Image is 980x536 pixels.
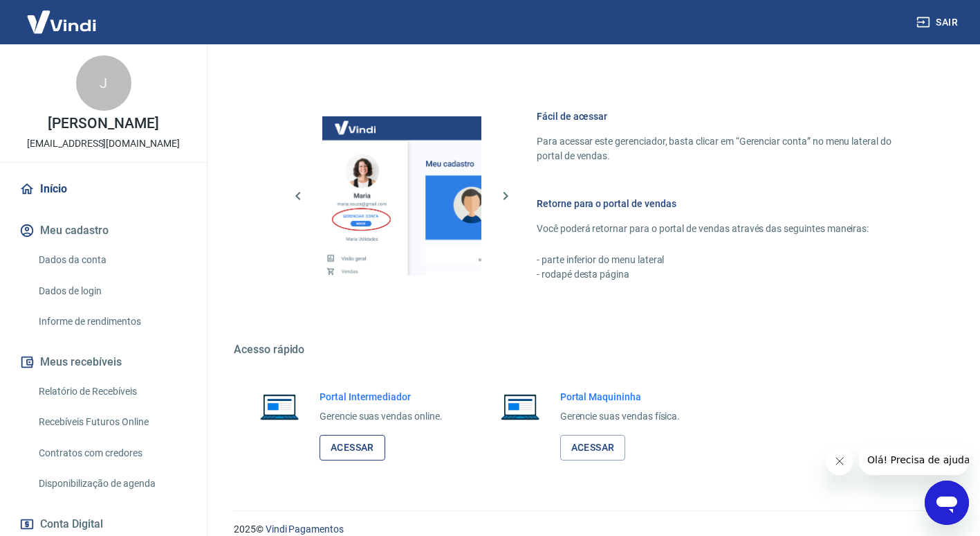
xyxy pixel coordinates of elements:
p: [EMAIL_ADDRESS][DOMAIN_NAME] [27,136,180,151]
p: Você poderá retornar para o portal de vendas através das seguintes maneiras: [537,222,914,236]
a: Relatório de Recebíveis [33,377,190,406]
a: Informe de rendimentos [33,307,190,336]
img: Vindi [17,1,107,43]
a: Dados da conta [33,246,190,274]
p: [PERSON_NAME] [48,116,158,131]
h6: Portal Intermediador [320,390,443,404]
a: Dados de login [33,277,190,305]
h5: Acesso rápido [234,343,947,357]
p: Gerencie suas vendas física. [560,409,681,424]
img: Imagem de um notebook aberto [250,390,308,423]
iframe: Button to launch messaging window [925,481,969,525]
a: Contratos com credores [33,439,190,467]
p: Gerencie suas vendas online. [320,409,443,424]
p: - rodapé desta página [537,267,914,282]
a: Acessar [560,435,626,461]
img: Imagem da dashboard mostrando o botão de gerenciar conta na sidebar no lado esquerdo [322,116,481,276]
a: Recebíveis Futuros Online [33,408,190,436]
div: J [76,55,131,111]
h6: Portal Maquininha [560,390,681,404]
a: Início [17,174,190,204]
a: Vindi Pagamentos [266,524,344,535]
button: Sair [914,10,963,35]
span: Olá! Precisa de ajuda? [8,10,116,21]
button: Meu cadastro [17,215,190,246]
iframe: Message from company [859,445,969,475]
p: Para acessar este gerenciador, basta clicar em “Gerenciar conta” no menu lateral do portal de ven... [537,134,914,163]
h6: Retorne para o portal de vendas [537,197,914,211]
a: Acessar [320,435,385,461]
p: - parte inferior do menu lateral [537,253,914,267]
iframe: Close message [826,447,853,475]
img: Imagem de um notebook aberto [491,390,549,423]
h6: Fácil de acessar [537,109,914,123]
button: Meus recebíveis [17,347,190,377]
a: Disponibilização de agenda [33,470,190,498]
